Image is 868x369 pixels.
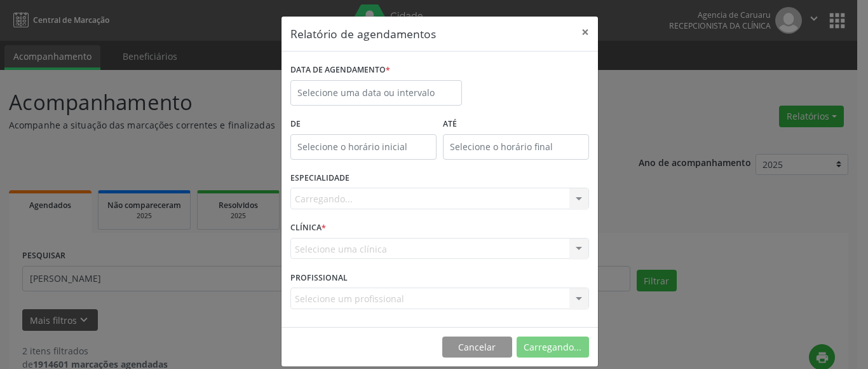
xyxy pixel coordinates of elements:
input: Selecione o horário final [443,134,589,160]
label: De [290,115,437,134]
button: Carregando... [517,337,589,358]
h5: Relatório de agendamentos [290,25,436,42]
label: ESPECIALIDADE [290,169,349,188]
button: Cancelar [442,337,512,358]
label: PROFISSIONAL [290,268,348,288]
label: CLÍNICA [290,218,326,238]
input: Selecione uma data ou intervalo [290,80,462,106]
input: Selecione o horário inicial [290,134,437,160]
label: ATÉ [443,115,589,134]
label: DATA DE AGENDAMENTO [290,60,390,80]
button: Close [573,17,598,48]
